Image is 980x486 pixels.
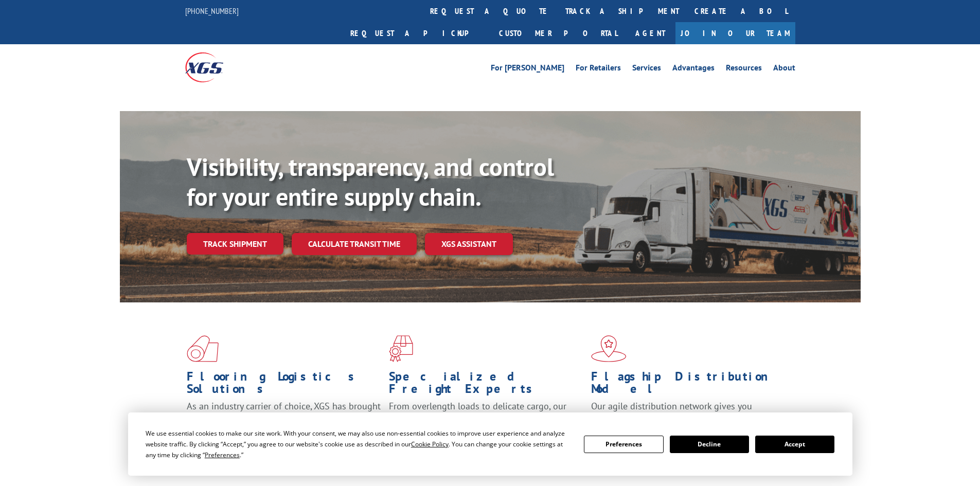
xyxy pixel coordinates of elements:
a: Track shipment [187,233,283,255]
a: Advantages [672,64,715,75]
a: Customer Portal [491,22,625,44]
h1: Flooring Logistics Solutions [187,370,381,400]
img: xgs-icon-focused-on-flooring-red [389,335,413,362]
button: Preferences [584,436,663,453]
div: We use essential cookies to make our site work. With your consent, we may also use non-essential ... [146,428,572,460]
a: XGS ASSISTANT [425,233,513,255]
button: Accept [755,436,834,453]
h1: Specialized Freight Experts [389,370,583,400]
span: Cookie Policy [411,440,449,448]
a: Calculate transit time [292,233,417,255]
a: Join Our Team [675,22,795,44]
img: xgs-icon-flagship-distribution-model-red [591,335,627,362]
a: Resources [726,64,762,75]
p: From overlength loads to delicate cargo, our experienced staff knows the best way to move your fr... [389,400,583,446]
a: About [773,64,795,75]
a: Services [632,64,661,75]
a: [PHONE_NUMBER] [185,6,239,16]
a: Agent [625,22,675,44]
a: Request a pickup [343,22,491,44]
span: Our agile distribution network gives you nationwide inventory management on demand. [591,400,780,424]
a: For Retailers [576,64,621,75]
span: As an industry carrier of choice, XGS has brought innovation and dedication to flooring logistics... [187,400,381,437]
h1: Flagship Distribution Model [591,370,786,400]
button: Decline [670,436,749,453]
b: Visibility, transparency, and control for your entire supply chain. [187,151,554,212]
img: xgs-icon-total-supply-chain-intelligence-red [187,335,219,362]
a: For [PERSON_NAME] [491,64,564,75]
span: Preferences [205,451,240,459]
div: Cookie Consent Prompt [128,412,852,476]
